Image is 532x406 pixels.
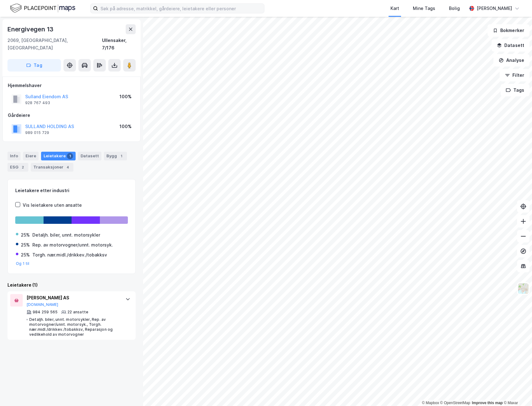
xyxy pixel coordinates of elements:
[517,283,529,294] img: Z
[413,5,435,12] div: Mine Tags
[500,69,530,81] button: Filter
[7,24,55,34] div: Energivegen 13
[7,37,102,52] div: 2069, [GEOGRAPHIC_DATA], [GEOGRAPHIC_DATA]
[21,231,30,239] div: 25%
[33,310,58,315] div: 984 259 565
[32,231,100,239] div: Detaljh. biler, unnt. motorsykler
[449,5,460,12] div: Bolig
[8,82,135,89] div: Hjemmelshaver
[440,401,470,405] a: OpenStreetMap
[16,261,30,266] button: Og 1 til
[492,39,530,52] button: Datasett
[501,84,530,96] button: Tags
[10,3,75,14] img: logo.f888ab2527a4732fd821a326f86c7f29.svg
[488,24,530,37] button: Bokmerker
[68,310,88,315] div: 22 ansatte
[8,112,135,119] div: Gårdeiere
[65,164,71,170] div: 4
[21,241,30,249] div: 25%
[41,152,76,160] div: Leietakere
[78,152,101,160] div: Datasett
[7,152,21,160] div: Info
[21,251,30,259] div: 25%
[118,153,124,159] div: 1
[501,376,532,406] iframe: Chat Widget
[15,187,128,194] div: Leietakere etter industri
[390,5,399,12] div: Kart
[7,281,136,289] div: Leietakere (1)
[7,59,61,72] button: Tag
[26,294,119,302] div: [PERSON_NAME] AS
[20,164,26,170] div: 2
[67,153,73,159] div: 1
[102,37,136,52] div: Ullensaker, 7/176
[23,201,82,209] div: Vis leietakere uten ansatte
[7,163,28,172] div: ESG
[25,100,50,105] div: 928 767 493
[98,4,264,13] input: Søk på adresse, matrikkel, gårdeiere, leietakere eller personer
[493,54,530,67] button: Analyse
[23,152,39,160] div: Eiere
[477,5,512,12] div: [PERSON_NAME]
[119,123,132,130] div: 100%
[25,130,49,135] div: 989 015 729
[472,401,503,405] a: Improve this map
[119,93,132,100] div: 100%
[32,241,113,249] div: Rep. av motorvogner/unnt. motorsyk.
[104,152,127,160] div: Bygg
[29,317,119,337] div: Detaljh. biler, unnt. motorsykler, Rep. av motorvogner/unnt. motorsyk., Torgh. nær.midl./drikkev....
[32,251,107,259] div: Torgh. nær.midl./drikkev./tobakksv
[26,302,58,307] button: [DOMAIN_NAME]
[422,401,439,405] a: Mapbox
[31,163,73,172] div: Transaksjoner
